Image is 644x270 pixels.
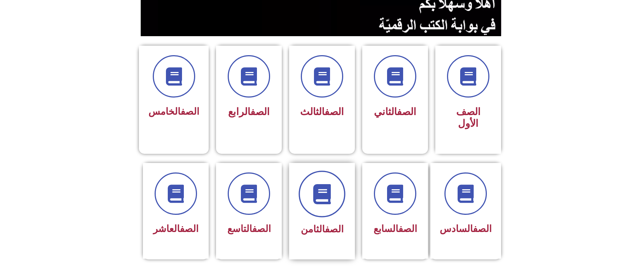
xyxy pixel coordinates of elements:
span: السادس [440,223,492,234]
a: الصف [398,223,417,234]
span: التاسع [227,223,271,234]
span: الثامن [301,224,344,235]
span: الثالث [300,106,344,118]
a: الصف [325,106,344,118]
a: الصف [397,106,416,118]
span: العاشر [153,223,198,234]
a: الصف [250,106,270,118]
a: الصف [181,106,199,117]
a: الصف [180,223,198,234]
span: الثاني [374,106,416,118]
span: السابع [374,223,417,234]
a: الصف [252,223,271,234]
span: الصف الأول [456,106,481,129]
a: الصف [473,223,492,234]
a: الصف [325,224,344,235]
span: الرابع [228,106,270,118]
span: الخامس [148,106,199,117]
